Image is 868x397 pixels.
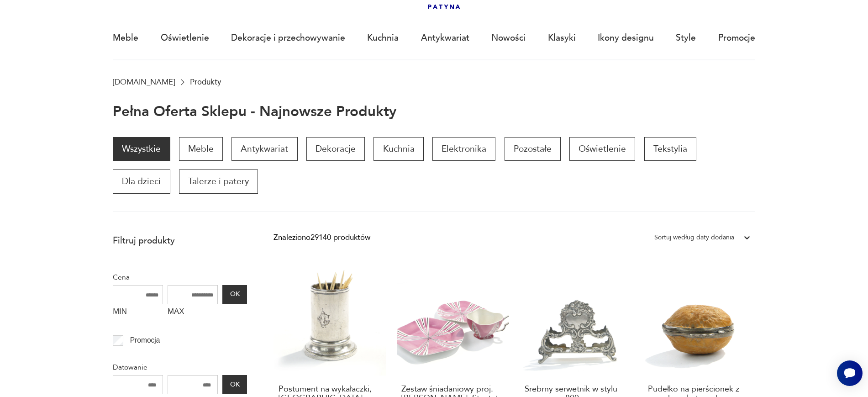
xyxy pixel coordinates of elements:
[113,235,247,247] p: Filtruj produkty
[113,271,247,283] p: Cena
[222,285,247,304] button: OK
[231,137,297,161] a: Antykwariat
[374,137,423,161] a: Kuchnia
[306,137,365,161] a: Dekoracje
[644,137,696,161] a: Tekstylia
[130,334,160,346] p: Promocja
[179,169,258,193] a: Talerze i patery
[168,304,218,322] label: MAX
[113,137,170,161] a: Wszystkie
[231,17,345,59] a: Dekoracje i przechowywanie
[113,169,170,193] a: Dla dzieci
[718,17,755,59] a: Promocje
[598,17,654,59] a: Ikony designu
[676,17,696,59] a: Style
[113,17,138,59] a: Meble
[432,137,495,161] a: Elektronika
[190,78,221,86] p: Produkty
[367,17,399,59] a: Kuchnia
[179,137,223,161] a: Meble
[505,137,561,161] a: Pozostałe
[161,17,209,59] a: Oświetlenie
[837,360,863,386] iframe: Smartsupp widget button
[274,232,370,243] div: Znaleziono 29140 produktów
[113,104,396,120] h1: Pełna oferta sklepu - najnowsze produkty
[113,78,175,86] a: [DOMAIN_NAME]
[491,17,526,59] a: Nowości
[113,304,163,322] label: MIN
[113,361,247,373] p: Datowanie
[222,375,247,394] button: OK
[569,137,635,161] a: Oświetlenie
[548,17,576,59] a: Klasyki
[421,17,469,59] a: Antykwariat
[654,232,734,243] div: Sortuj według daty dodania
